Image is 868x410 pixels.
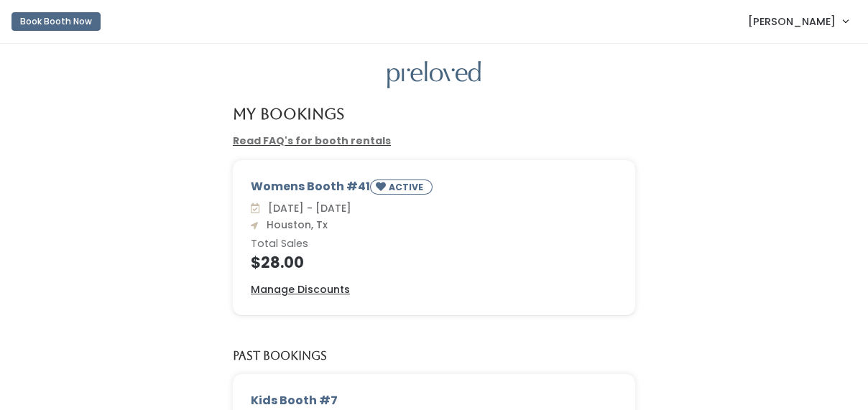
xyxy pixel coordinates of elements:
[233,106,344,122] h4: My Bookings
[233,350,327,363] h5: Past Bookings
[251,254,617,271] h4: $28.00
[261,218,328,232] span: Houston, Tx
[251,178,617,200] div: Womens Booth #41
[251,282,350,297] a: Manage Discounts
[734,6,862,37] a: [PERSON_NAME]
[251,238,617,250] h6: Total Sales
[748,14,836,29] span: [PERSON_NAME]
[11,12,101,31] button: Book Booth Now
[11,6,101,37] a: Book Booth Now
[251,392,617,409] div: Kids Booth #7
[262,201,351,215] span: [DATE] - [DATE]
[389,181,426,193] small: ACTIVE
[233,134,391,148] a: Read FAQ's for booth rentals
[251,282,350,297] u: Manage Discounts
[387,61,481,89] img: preloved logo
